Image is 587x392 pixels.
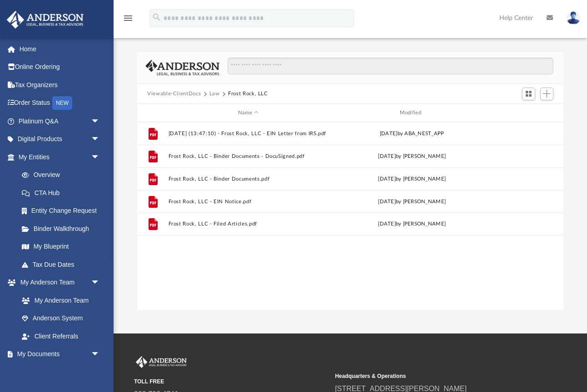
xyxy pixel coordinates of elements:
[147,90,201,98] button: Viewable-ClientDocs
[332,109,492,117] div: Modified
[540,88,554,100] button: Add
[6,148,114,166] a: My Entitiesarrow_drop_down
[13,255,114,274] a: Tax Due Dates
[141,109,164,117] div: id
[123,17,134,24] a: menu
[91,274,109,292] span: arrow_drop_down
[137,122,563,310] div: grid
[6,40,114,58] a: Home
[228,58,553,75] input: Search files and folders
[332,130,492,138] div: [DATE] by ABA_NEST_APP
[13,220,114,238] a: Binder Walkthrough
[4,11,86,29] img: Anderson Advisors Platinum Portal
[168,109,328,117] div: Name
[332,152,492,161] div: [DATE] by [PERSON_NAME]
[13,291,104,309] a: My Anderson Team
[228,90,268,98] button: Frost Rock, LLC
[209,90,220,98] button: Law
[91,130,109,149] span: arrow_drop_down
[13,202,114,220] a: Entity Change Request
[169,199,328,205] button: Frost Rock, LLC - EIN Notice.pdf
[134,356,189,368] img: Anderson Advisors Platinum Portal
[522,88,536,100] button: Switch to Grid View
[13,327,109,345] a: Client Referrals
[6,76,114,94] a: Tax Organizers
[13,309,109,328] a: Anderson System
[6,112,114,130] a: Platinum Q&Aarrow_drop_down
[332,220,492,228] div: [DATE] by [PERSON_NAME]
[169,221,328,227] button: Frost Rock, LLC - Filed Articles.pdf
[91,112,109,131] span: arrow_drop_down
[6,274,109,292] a: My Anderson Teamarrow_drop_down
[152,12,162,22] i: search
[123,13,134,24] i: menu
[13,166,114,184] a: Overview
[332,175,492,183] div: [DATE] by [PERSON_NAME]
[6,58,114,76] a: Online Ordering
[134,377,328,386] small: TOLL FREE
[6,345,109,363] a: My Documentsarrow_drop_down
[6,94,114,113] a: Order StatusNEW
[169,131,328,137] button: [DATE] (13:47:10) - Frost Rock, LLC - EIN Letter from IRS.pdf
[335,372,529,380] small: Headquarters & Operations
[332,198,492,206] div: [DATE] by [PERSON_NAME]
[13,184,114,202] a: CTA Hub
[169,153,328,159] button: Frost Rock, LLC - Binder Documents - DocuSigned.pdf
[91,148,109,167] span: arrow_drop_down
[567,11,580,24] img: User Pic
[169,176,328,182] button: Frost Rock, LLC - Binder Documents.pdf
[52,96,72,110] div: NEW
[13,238,109,256] a: My Blueprint
[6,130,114,148] a: Digital Productsarrow_drop_down
[496,109,559,117] div: id
[91,345,109,364] span: arrow_drop_down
